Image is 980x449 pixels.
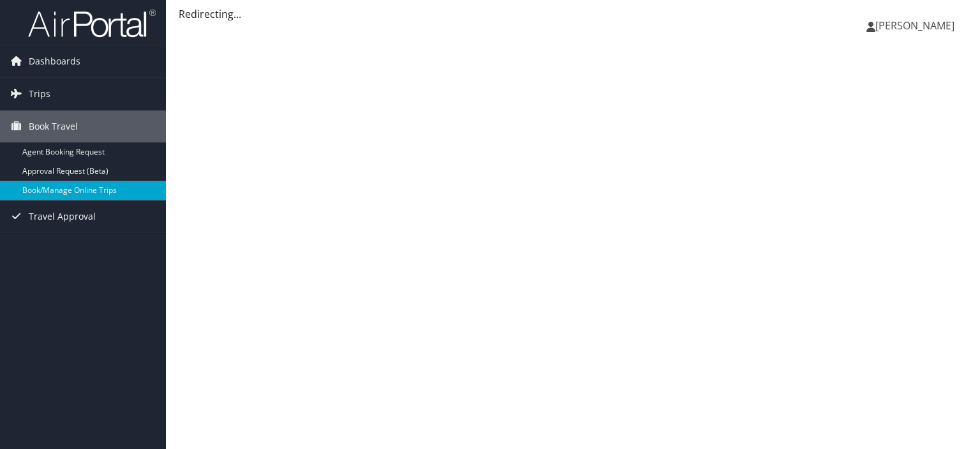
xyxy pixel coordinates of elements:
[179,6,967,22] div: Redirecting...
[29,45,80,77] span: Dashboards
[29,110,78,142] span: Book Travel
[29,78,50,110] span: Trips
[875,19,954,33] span: [PERSON_NAME]
[866,6,967,45] a: [PERSON_NAME]
[29,201,96,232] span: Travel Approval
[28,8,156,38] img: airportal-logo.png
